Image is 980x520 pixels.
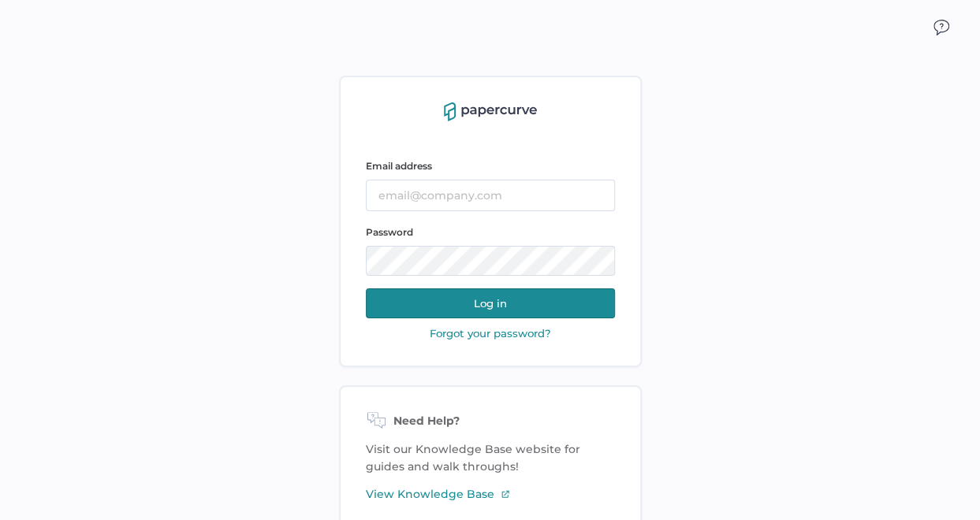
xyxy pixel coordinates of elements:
span: View Knowledge Base [366,485,494,503]
img: icon_chat.2bd11823.svg [933,20,949,35]
input: email@company.com [366,180,615,211]
button: Log in [366,288,615,318]
span: Email address [366,160,432,172]
img: need-help-icon.d526b9f7.svg [366,412,387,431]
img: papercurve-logo-colour.7244d18c.svg [444,102,537,121]
span: Password [366,226,413,238]
div: Need Help? [366,412,615,431]
button: Forgot your password? [425,326,556,340]
img: external-link-icon-3.58f4c051.svg [501,489,510,499]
